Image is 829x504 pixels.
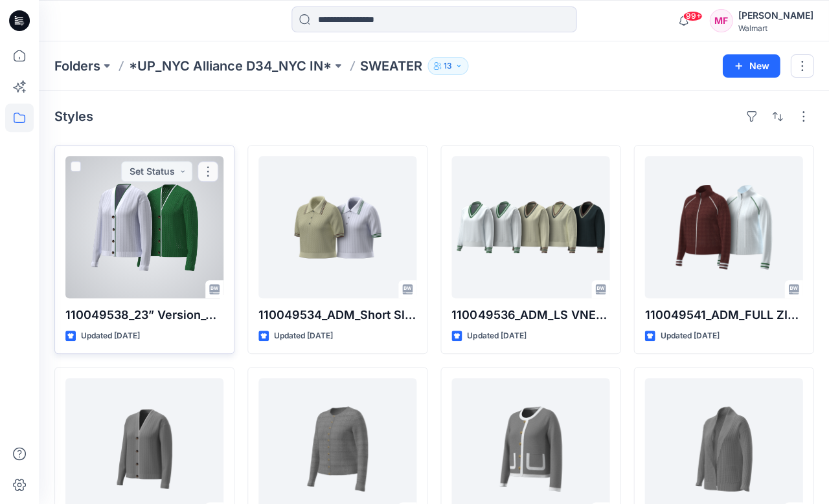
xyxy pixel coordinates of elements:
button: 13 [427,57,468,75]
h4: Styles [54,109,93,124]
a: 110049541_ADM_FULL ZIP LS BOMBER [644,156,802,298]
div: [PERSON_NAME] [738,8,813,23]
a: Folders [54,57,100,75]
p: 110049541_ADM_FULL ZIP LS BOMBER [644,306,802,324]
p: Updated [DATE] [274,329,333,343]
div: Walmart [738,23,813,33]
div: MF [709,9,732,32]
a: 110049534_ADM_Short Sleeve Polo Sweater [258,156,416,298]
a: 110049538_23” Version_ColorRun_LS V NECK CARDIGAN [65,156,223,298]
p: 110049536_ADM_LS VNECK PULLOVER [451,306,609,324]
span: 99+ [683,11,702,21]
a: 110049536_ADM_LS VNECK PULLOVER [451,156,609,298]
p: 110049538_23” Version_ColorRun_LS V NECK CARDIGAN [65,306,223,324]
button: New [722,54,780,78]
a: *UP_NYC Alliance D34_NYC IN* [129,57,332,75]
p: SWEATER [360,57,422,75]
p: Updated [DATE] [467,329,526,343]
p: 13 [444,59,452,73]
p: 110049534_ADM_Short Sleeve Polo Sweater [258,306,416,324]
p: Updated [DATE] [660,329,719,343]
p: Updated [DATE] [81,329,140,343]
